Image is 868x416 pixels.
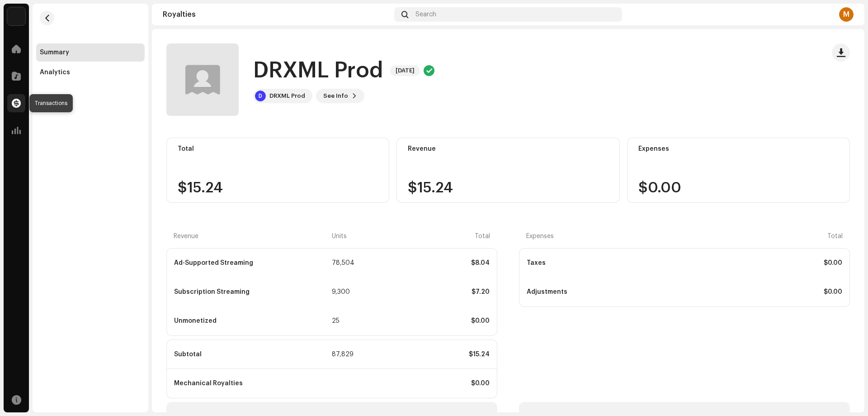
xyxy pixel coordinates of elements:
div: Unmonetized [174,317,330,325]
div: Total [685,233,843,240]
img: de0d2825-999c-4937-b35a-9adca56ee094 [7,7,25,25]
h1: DRXML Prod [253,56,383,85]
div: 9,300 [332,288,363,296]
span: [DATE] [390,65,420,76]
div: Expenses [638,145,839,153]
div: DRXML Prod [269,92,305,100]
div: Expenses [526,233,684,240]
span: See Info [323,87,348,105]
div: Subtotal [174,351,330,358]
re-o-card-value: Total [166,138,389,203]
re-o-card-value: Expenses [627,138,850,203]
div: 87,829 [332,351,363,358]
div: 25 [332,317,363,325]
div: Revenue [408,145,608,153]
div: $0.00 [365,317,490,325]
div: Summary [40,49,69,56]
div: Adjustments [527,288,684,296]
div: Revenue [174,233,330,240]
div: $15.24 [365,351,490,358]
div: Total [178,145,378,153]
re-o-card-value: Revenue [396,138,619,203]
span: Search [415,11,436,18]
div: $8.04 [365,259,490,267]
div: Royalties [163,11,391,18]
div: 78,504 [332,259,363,267]
div: $0.00 [685,259,842,267]
button: See Info [316,89,364,103]
div: Units [332,233,363,240]
div: $0.00 [685,288,842,296]
div: D [255,91,266,101]
div: Ad-Supported Streaming [174,259,330,267]
div: Taxes [527,259,684,267]
re-m-nav-item: Analytics [36,63,145,81]
div: Analytics [40,69,70,76]
div: $7.20 [365,288,490,296]
div: Total [365,233,490,240]
div: $0.00 [333,380,490,387]
div: Mechanical Royalties [174,380,331,387]
re-m-nav-item: Summary [36,43,145,62]
div: Subscription Streaming [174,288,330,296]
div: M [839,7,854,22]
